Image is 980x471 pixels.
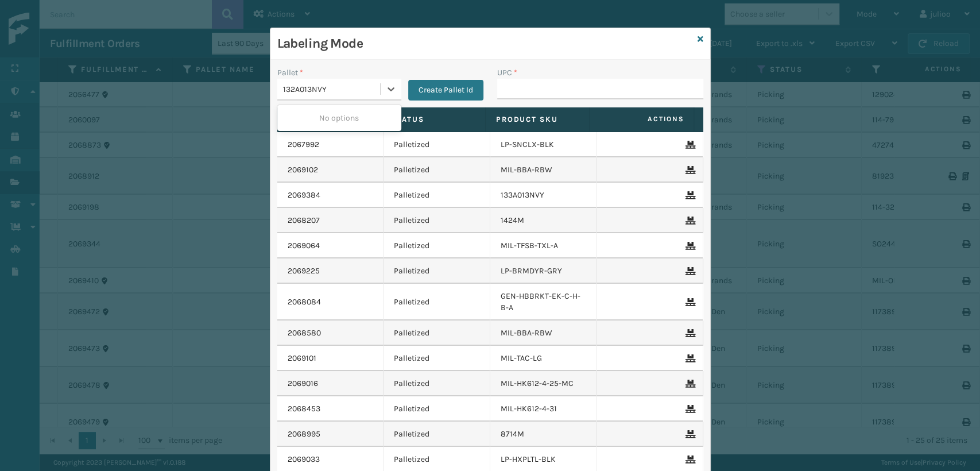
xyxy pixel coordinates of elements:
[490,233,597,258] td: MIL-TFSB-TXL-A
[685,242,692,250] i: Remove From Pallet
[288,190,320,201] a: 2069384
[384,157,490,183] td: Palletized
[685,380,692,388] i: Remove From Pallet
[685,191,692,199] i: Remove From Pallet
[288,454,320,465] a: 2069033
[496,114,579,125] label: Product SKU
[490,208,597,233] td: 1424M
[685,329,692,337] i: Remove From Pallet
[277,67,303,79] label: Pallet
[490,183,597,208] td: 133A013NVY
[384,132,490,157] td: Palletized
[384,321,490,346] td: Palletized
[490,321,597,346] td: MIL-BBA-RBW
[277,107,401,129] div: No options
[392,114,475,125] label: Status
[685,166,692,174] i: Remove From Pallet
[408,80,483,101] button: Create Pallet Id
[490,157,597,183] td: MIL-BBA-RBW
[288,240,320,252] a: 2069064
[685,141,692,149] i: Remove From Pallet
[685,267,692,275] i: Remove From Pallet
[490,371,597,396] td: MIL-HK612-4-25-MC
[685,405,692,413] i: Remove From Pallet
[384,422,490,447] td: Palletized
[277,35,693,52] h3: Labeling Mode
[685,354,692,362] i: Remove From Pallet
[288,403,320,415] a: 2068453
[490,422,597,447] td: 8714M
[490,346,597,371] td: MIL-TAC-LG
[384,396,490,422] td: Palletized
[288,296,321,308] a: 2068084
[384,233,490,258] td: Palletized
[593,110,691,129] span: Actions
[490,258,597,284] td: LP-BRMDYR-GRY
[685,430,692,438] i: Remove From Pallet
[288,139,319,150] a: 2067992
[490,132,597,157] td: LP-SNCLX-BLK
[384,284,490,321] td: Palletized
[384,371,490,396] td: Palletized
[490,396,597,422] td: MIL-HK612-4-31
[685,298,692,306] i: Remove From Pallet
[490,284,597,321] td: GEN-HBBRKT-EK-C-H-B-A
[685,455,692,464] i: Remove From Pallet
[288,428,320,440] a: 2068995
[288,327,321,339] a: 2068580
[384,208,490,233] td: Palletized
[685,217,692,225] i: Remove From Pallet
[384,183,490,208] td: Palletized
[288,353,316,364] a: 2069101
[384,258,490,284] td: Palletized
[288,164,318,176] a: 2069102
[288,378,318,389] a: 2069016
[384,346,490,371] td: Palletized
[288,215,320,226] a: 2068207
[288,265,320,277] a: 2069225
[497,67,517,79] label: UPC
